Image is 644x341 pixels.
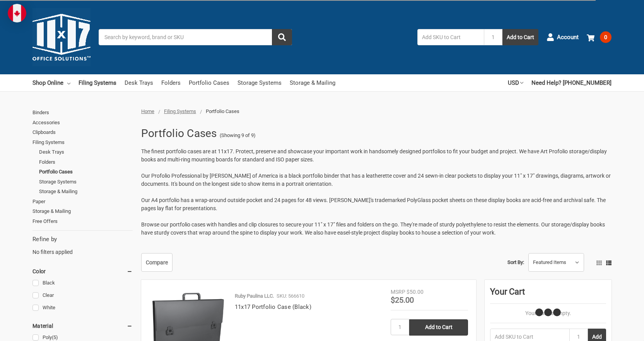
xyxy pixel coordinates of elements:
a: Filing Systems [79,74,116,91]
span: The finest portfolio cases are at 11x17. Protect, preserve and showcase your important work in ha... [141,148,607,163]
a: USD [508,74,523,91]
a: Account [547,27,579,47]
a: Home [141,108,154,114]
p: Your Cart Is Empty. [490,309,606,317]
span: $50.00 [407,289,424,295]
a: 11x17 Portfolio Case (Black) [235,303,311,310]
span: Browse our portfolio cases with handles and clip closures to secure your 11" x 17" files and fold... [141,221,605,236]
span: (Showing 9 of 9) [220,132,256,139]
a: Storage Systems [39,177,133,187]
a: Portfolio Cases [39,167,133,177]
a: Binders [32,108,133,118]
a: 0 [587,27,612,47]
div: No filters applied [32,235,133,256]
img: 11x17.com [32,8,91,66]
span: Our Profolio Professional by [PERSON_NAME] of America is a black portfolio binder that has a leat... [141,173,611,187]
p: SKU: 566610 [277,292,304,300]
label: Sort By: [507,257,524,268]
img: duty and tax information for Canada [8,4,26,22]
span: Account [557,33,579,42]
div: Your Cart [490,285,606,304]
a: Portfolio Cases [189,74,229,91]
input: Search by keyword, brand or SKU [99,29,292,45]
a: Accessories [32,118,133,128]
a: Free Offers [32,216,133,226]
a: Need Help? [PHONE_NUMBER] [531,74,612,91]
h5: Material [32,321,133,331]
button: Add to Cart [502,29,538,45]
a: White [32,303,133,313]
a: Paper [32,197,133,207]
input: Add to Cart [409,319,468,336]
a: Folders [161,74,181,91]
a: Storage & Mailing [32,206,133,216]
h5: Refine by [32,235,133,244]
a: Filing Systems [32,137,133,147]
a: Clipboards [32,127,133,137]
a: Compare [141,253,173,272]
div: MSRP [391,288,405,296]
span: 0 [600,31,612,43]
h1: Portfolio Cases [141,123,217,144]
span: (5) [52,334,58,340]
a: Black [32,278,133,288]
a: Storage & Mailing [290,74,335,91]
a: Folders [39,157,133,167]
a: Shop Online [32,74,70,91]
p: Ruby Paulina LLC. [235,292,274,300]
h5: Color [32,267,133,276]
a: Desk Trays [125,74,153,91]
a: Storage Systems [237,74,282,91]
a: Desk Trays [39,147,133,157]
input: Add SKU to Cart [417,29,484,45]
a: Filing Systems [164,108,196,114]
span: $25.00 [391,295,414,305]
a: Clear [32,290,133,301]
a: Storage & Mailing [39,187,133,197]
span: Portfolio Cases [206,108,239,114]
span: Our A4 portfolio has a wrap-around outside pocket and 24 pages for 48 views. [PERSON_NAME]'s trad... [141,197,606,211]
